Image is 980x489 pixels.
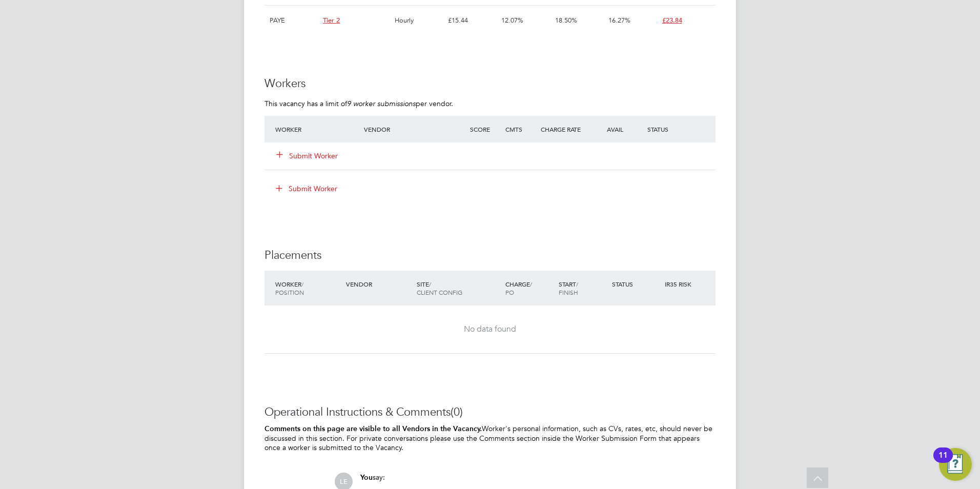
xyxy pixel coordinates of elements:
div: Start [556,275,609,301]
h3: Workers [264,76,716,91]
span: (0) [451,405,463,419]
div: Charge Rate [538,120,591,138]
div: Status [609,275,663,293]
div: Score [467,120,503,138]
div: Vendor [361,120,467,138]
div: Cmts [503,120,538,138]
span: 12.07% [501,16,523,25]
span: / Finish [559,280,578,296]
div: Hourly [392,6,445,35]
span: You [360,473,373,482]
span: 16.27% [608,16,630,25]
b: Comments on this page are visible to all Vendors in the Vacancy. [264,424,482,433]
div: Charge [503,275,556,301]
button: Open Resource Center, 11 new notifications [939,448,972,481]
p: Worker's personal information, such as CVs, rates, etc, should never be discussed in this section... [264,424,716,453]
span: / Client Config [417,280,462,296]
div: Avail [591,120,645,138]
div: No data found [275,324,705,335]
div: Worker [273,120,361,138]
div: Vendor [343,275,414,293]
span: £23.84 [662,16,682,25]
em: 9 worker submissions [347,99,416,108]
span: / Position [275,280,304,296]
div: Status [645,120,716,138]
h3: Placements [264,248,716,263]
h3: Operational Instructions & Comments [264,405,716,420]
span: Tier 2 [323,16,340,25]
div: 11 [938,455,948,468]
div: Worker [273,275,343,301]
button: Submit Worker [277,151,338,161]
div: IR35 Risk [662,275,698,293]
div: Site [414,275,503,301]
button: Submit Worker [269,180,345,197]
div: £15.44 [445,6,499,35]
p: This vacancy has a limit of per vendor. [264,99,716,108]
span: 18.50% [555,16,577,25]
span: / PO [505,280,532,296]
div: PAYE [267,6,320,35]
